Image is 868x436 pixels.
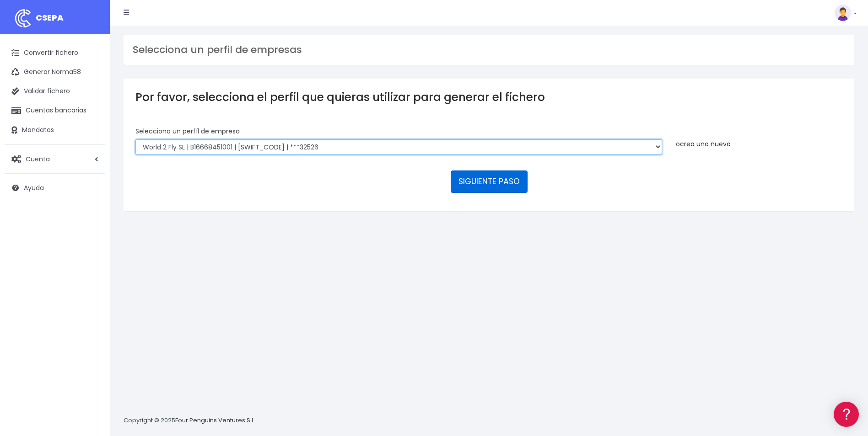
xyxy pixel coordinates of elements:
img: logo [11,7,34,30]
button: SIGUIENTE PASO [451,170,528,192]
div: Programadores [9,219,174,228]
a: API [9,234,174,248]
h3: Por favor, selecciona el perfil que quieras utilizar para generar el fichero [135,90,842,104]
a: General [9,196,174,210]
a: POWERED BY ENCHANT [126,263,176,272]
button: Contáctanos [9,245,174,261]
a: Mandatos [5,121,105,140]
span: CSEPA [36,12,64,23]
img: profile [835,5,851,21]
div: Convertir ficheros [9,101,174,110]
label: Selecciona un perfíl de empresa [135,127,240,136]
a: Perfiles de empresas [9,158,174,172]
a: Ayuda [5,178,105,197]
a: Cuenta [5,149,105,169]
a: Four Penguins Ventures S.L. [175,416,255,425]
a: Información general [9,78,174,92]
div: o [676,127,842,149]
a: Cuentas bancarias [5,101,105,120]
span: Cuenta [26,154,50,163]
div: Facturación [9,181,174,190]
a: Generar Norma58 [5,63,105,82]
a: Formatos [9,116,174,130]
span: Ayuda [24,183,44,192]
a: crea uno nuevo [680,139,731,149]
a: Problemas habituales [9,130,174,144]
h3: Selecciona un perfil de empresas [133,44,845,56]
p: Copyright © 2025 . [124,416,257,425]
a: Validar fichero [5,82,105,101]
div: Información general [9,64,174,72]
a: Videotutoriales [9,144,174,158]
a: Convertir fichero [5,43,105,63]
